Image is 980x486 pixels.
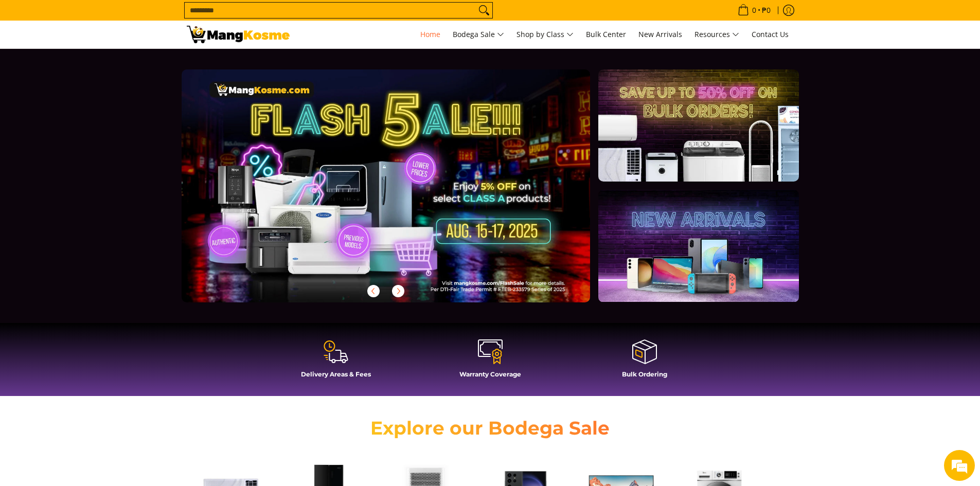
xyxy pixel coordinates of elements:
img: Mang Kosme: Your Home Appliances Warehouse Sale Partner! [187,26,290,43]
span: 0 [751,7,758,14]
span: Home [420,29,440,39]
a: Contact Us [746,21,794,48]
h4: Delivery Areas & Fees [264,370,408,378]
a: New Arrivals [633,21,687,48]
nav: Main Menu [300,21,794,48]
a: Resources [689,21,744,48]
a: Warranty Coverage [418,338,562,386]
span: Resources [694,28,739,41]
button: Search [476,3,492,18]
span: ₱0 [760,7,772,14]
a: Bulk Ordering [573,338,717,386]
span: New Arrivals [638,29,682,39]
a: Bulk Center [581,21,631,48]
a: More [182,69,623,319]
span: • [735,5,774,16]
h2: Explore our Bodega Sale [341,417,639,440]
button: Previous [362,280,385,302]
h4: Bulk Ordering [573,370,717,378]
a: Shop by Class [511,21,579,48]
button: Next [387,280,409,302]
h4: Warranty Coverage [418,370,562,378]
span: Bodega Sale [453,28,504,41]
a: Home [415,21,446,48]
span: Shop by Class [516,28,574,41]
a: Delivery Areas & Fees [264,338,408,386]
span: Contact Us [752,29,789,39]
span: Bulk Center [586,29,626,39]
a: Bodega Sale [448,21,509,48]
